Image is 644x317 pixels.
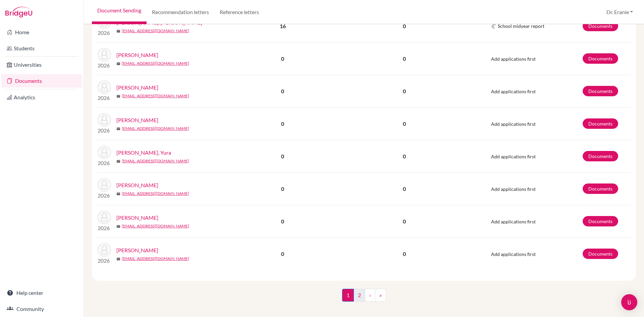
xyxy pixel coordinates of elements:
[1,42,82,55] a: Students
[98,159,111,167] p: 2026
[116,214,158,222] a: [PERSON_NAME]
[116,51,158,59] a: [PERSON_NAME]
[98,243,111,257] img: Lee, Joyce Musi
[116,94,120,98] span: mail
[375,289,386,302] a: »
[583,151,618,161] a: Documents
[281,186,284,192] b: 0
[5,7,32,17] img: Bridge-U
[281,218,284,224] b: 0
[491,251,536,257] span: Add applications first
[122,256,189,262] a: [EMAIL_ADDRESS][DOMAIN_NAME]
[583,86,618,96] a: Documents
[603,6,636,18] button: Dr. Eranie
[281,55,284,62] b: 0
[98,29,111,37] p: 2026
[122,158,189,164] a: [EMAIL_ADDRESS][DOMAIN_NAME]
[280,23,286,29] b: 16
[1,58,82,71] a: Universities
[583,249,618,259] a: Documents
[116,224,120,228] span: mail
[98,61,111,69] p: 2026
[281,120,284,127] b: 0
[98,48,111,61] img: Huang, Rachel
[1,286,82,300] a: Help center
[116,159,120,163] span: mail
[342,289,354,302] span: 1
[116,246,158,254] a: [PERSON_NAME]
[116,149,171,157] a: [PERSON_NAME], Yura
[116,62,120,66] span: mail
[116,29,120,33] span: mail
[491,121,536,127] span: Add applications first
[116,257,120,261] span: mail
[334,185,475,193] p: 0
[98,178,111,192] img: Koga, Miki
[583,216,618,226] a: Documents
[98,126,111,135] p: 2026
[354,289,365,302] a: 2
[98,94,111,102] p: 2026
[583,53,618,64] a: Documents
[116,116,158,124] a: [PERSON_NAME]
[491,89,536,94] span: Add applications first
[334,55,475,63] p: 0
[98,81,111,94] img: Huang, Dan Zuo
[122,125,189,131] a: [EMAIL_ADDRESS][DOMAIN_NAME]
[334,22,475,30] p: 0
[98,257,111,265] p: 2026
[365,289,375,302] a: ›
[491,186,536,192] span: Add applications first
[98,146,111,159] img: Kitade, Yura
[122,60,189,66] a: [EMAIL_ADDRESS][DOMAIN_NAME]
[583,21,618,31] a: Documents
[498,22,544,30] span: School midyear report
[98,192,111,200] p: 2026
[1,91,82,104] a: Analytics
[122,223,189,229] a: [EMAIL_ADDRESS][DOMAIN_NAME]
[334,87,475,95] p: 0
[116,181,158,189] a: [PERSON_NAME]
[342,289,386,307] nav: ...
[1,25,82,39] a: Home
[98,113,111,126] img: Kang, Liyeh
[122,191,189,197] a: [EMAIL_ADDRESS][DOMAIN_NAME]
[334,120,475,128] p: 0
[334,152,475,160] p: 0
[1,74,82,88] a: Documents
[281,88,284,94] b: 0
[122,28,189,34] a: [EMAIL_ADDRESS][DOMAIN_NAME]
[583,118,618,129] a: Documents
[583,183,618,194] a: Documents
[334,250,475,258] p: 0
[116,127,120,131] span: mail
[281,153,284,159] b: 0
[98,211,111,224] img: Ladha, Vaidik
[621,294,637,310] div: Open Intercom Messenger
[1,302,82,316] a: Community
[491,219,536,224] span: Add applications first
[116,84,158,92] a: [PERSON_NAME]
[491,154,536,159] span: Add applications first
[281,251,284,257] b: 0
[334,217,475,225] p: 0
[116,192,120,196] span: mail
[491,23,496,29] img: Common App logo
[98,224,111,232] p: 2026
[491,56,536,62] span: Add applications first
[122,93,189,99] a: [EMAIL_ADDRESS][DOMAIN_NAME]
